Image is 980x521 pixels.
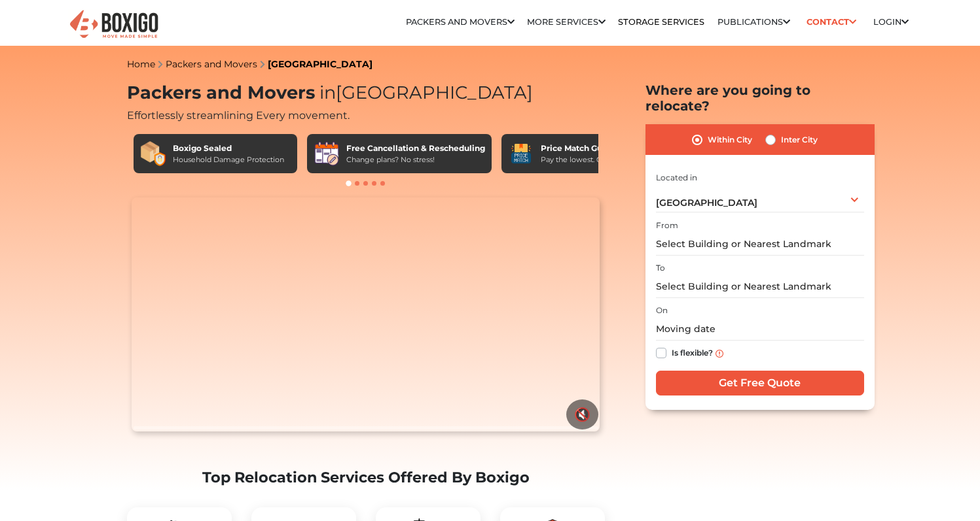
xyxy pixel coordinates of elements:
a: [GEOGRAPHIC_DATA] [268,58,372,70]
img: Free Cancellation & Rescheduling [314,141,340,167]
img: Price Match Guarantee [508,141,534,167]
span: in [319,82,336,103]
a: Home [127,58,155,70]
div: Pay the lowest. Guaranteed! [541,154,640,165]
label: To [656,262,665,274]
button: 🔇 [566,399,598,429]
img: Boxigo Sealed [140,141,166,167]
label: Inter City [781,132,818,148]
a: Storage Services [618,17,704,27]
input: Get Free Quote [656,371,864,395]
a: Login [873,17,909,27]
a: Publications [717,17,790,27]
a: Packers and Movers [166,58,257,70]
label: Is flexible? [672,345,713,359]
video: Your browser does not support the video tag. [132,197,600,431]
h2: Top Relocation Services Offered By Boxigo [127,469,605,486]
label: Within City [708,132,752,148]
div: Free Cancellation & Rescheduling [346,143,485,154]
input: Select Building or Nearest Landmark [656,275,864,298]
div: Household Damage Protection [173,154,284,165]
div: Boxigo Sealed [173,143,284,154]
h2: Where are you going to relocate? [645,82,875,114]
h1: Packers and Movers [127,82,605,104]
a: Contact [803,12,861,32]
input: Moving date [656,318,864,341]
span: [GEOGRAPHIC_DATA] [656,197,757,209]
span: Effortlessly streamlining Every movement. [127,109,350,122]
div: Price Match Guarantee [541,143,640,154]
a: Packers and Movers [406,17,515,27]
span: [GEOGRAPHIC_DATA] [315,82,533,103]
label: From [656,220,678,231]
img: Boxigo [68,8,160,41]
label: Located in [656,172,697,184]
a: More services [527,17,606,27]
img: info [716,350,723,358]
label: On [656,305,668,316]
input: Select Building or Nearest Landmark [656,233,864,256]
div: Change plans? No stress! [346,154,485,165]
